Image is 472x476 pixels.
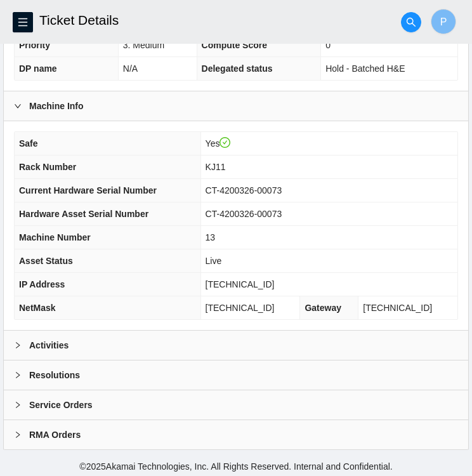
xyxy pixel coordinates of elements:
[19,279,65,289] span: IP Address
[14,431,22,439] span: right
[29,338,69,352] b: Activities
[19,209,148,219] span: Hardware Asset Serial Number
[363,303,432,313] span: [TECHNICAL_ID]
[4,360,468,390] div: Resolutions
[206,232,216,242] span: 13
[206,209,282,219] span: CT-4200326-00073
[206,279,275,289] span: [TECHNICAL_ID]
[29,99,84,113] b: Machine Info
[14,401,22,409] span: right
[202,63,273,74] span: Delegated status
[19,185,157,195] span: Current Hardware Serial Number
[19,256,73,266] span: Asset Status
[325,40,331,50] span: 0
[19,162,76,172] span: Rack Number
[14,341,22,349] span: right
[123,63,138,74] span: N/A
[29,398,93,412] b: Service Orders
[4,420,468,449] div: RMA Orders
[29,428,81,442] b: RMA Orders
[431,9,456,34] button: P
[29,368,80,382] b: Resolutions
[19,232,91,242] span: Machine Number
[202,40,267,50] span: Compute Score
[4,91,468,121] div: Machine Info
[14,371,22,379] span: right
[440,14,447,30] span: P
[19,138,38,149] span: Safe
[19,303,56,313] span: NetMask
[206,162,226,172] span: KJ11
[19,40,50,50] span: Priority
[13,17,32,27] span: menu
[220,137,231,149] span: check-circle
[13,12,33,32] button: menu
[325,63,405,74] span: Hold - Batched H&E
[19,63,57,74] span: DP name
[14,102,22,110] span: right
[206,185,282,195] span: CT-4200326-00073
[4,331,468,360] div: Activities
[206,303,275,313] span: [TECHNICAL_ID]
[402,17,421,27] span: search
[206,138,231,149] span: Yes
[123,40,164,50] span: 3. Medium
[401,12,421,32] button: search
[305,303,341,313] span: Gateway
[206,256,222,266] span: Live
[4,390,468,420] div: Service Orders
